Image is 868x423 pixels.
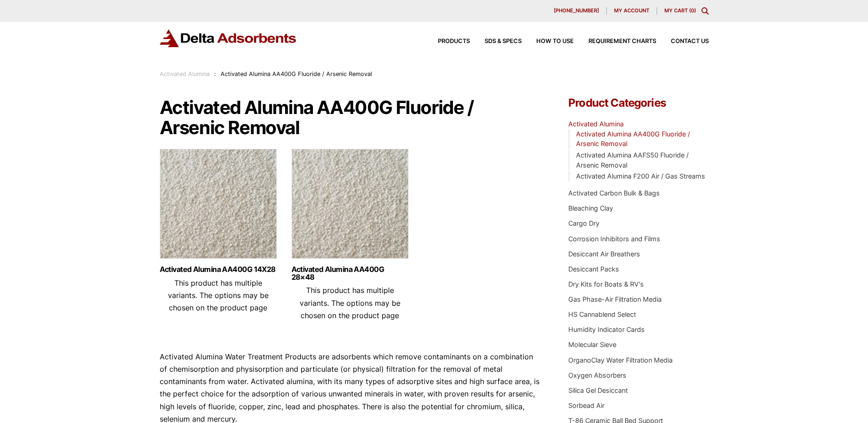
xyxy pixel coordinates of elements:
[568,189,660,197] a: Activated Carbon Bulk & Bags
[291,266,409,281] a: Activated Alumina AA400G 28×48
[168,278,269,312] span: This product has multiple variants. The options may be chosen on the product page
[568,386,628,394] a: Silica Gel Desiccant
[568,235,660,243] a: Corrosion Inhibitors and Films
[160,266,277,273] a: Activated Alumina AA400G 14X28
[701,7,709,15] div: Toggle Modal Content
[656,38,709,44] a: Contact Us
[664,7,696,14] a: My Cart (0)
[574,38,656,44] a: Requirement Charts
[522,38,574,44] a: How to Use
[568,219,599,227] a: Cargo Dry
[536,38,574,44] span: How to Use
[568,98,708,108] h4: Product Categories
[438,38,470,44] span: Products
[485,38,522,44] span: SDS & SPECS
[470,38,522,44] a: SDS & SPECS
[568,250,640,258] a: Desiccant Air Breathers
[160,70,210,77] a: Activated Alumina
[568,204,613,212] a: Bleaching Clay
[588,38,656,44] span: Requirement Charts
[423,38,470,44] a: Products
[568,120,624,128] a: Activated Alumina
[568,371,626,379] a: Oxygen Absorbers
[160,98,541,138] h1: Activated Alumina AA400G Fluoride / Arsenic Removal
[300,286,400,320] span: This product has multiple variants. The options may be chosen on the product page
[546,7,607,15] a: [PHONE_NUMBER]
[614,8,649,13] span: My account
[160,29,297,47] img: Delta Adsorbents
[576,130,690,148] a: Activated Alumina AA400G Fluoride / Arsenic Removal
[221,70,372,77] span: Activated Alumina AA400G Fluoride / Arsenic Removal
[568,265,619,273] a: Desiccant Packs
[607,7,657,15] a: My account
[568,325,645,333] a: Humidity Indicator Cards
[568,295,662,303] a: Gas Phase-Air Filtration Media
[568,341,616,348] a: Molecular Sieve
[568,401,604,409] a: Sorbead Air
[568,310,636,318] a: HS Cannablend Select
[554,8,599,13] span: [PHONE_NUMBER]
[568,280,644,288] a: Dry Kits for Boats & RV's
[568,356,673,364] a: OrganoClay Water Filtration Media
[214,70,216,77] span: :
[576,151,689,169] a: Activated Alumina AAFS50 Fluoride / Arsenic Removal
[576,172,705,180] a: Activated Alumina F200 Air / Gas Streams
[691,7,694,14] span: 0
[671,38,709,44] span: Contact Us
